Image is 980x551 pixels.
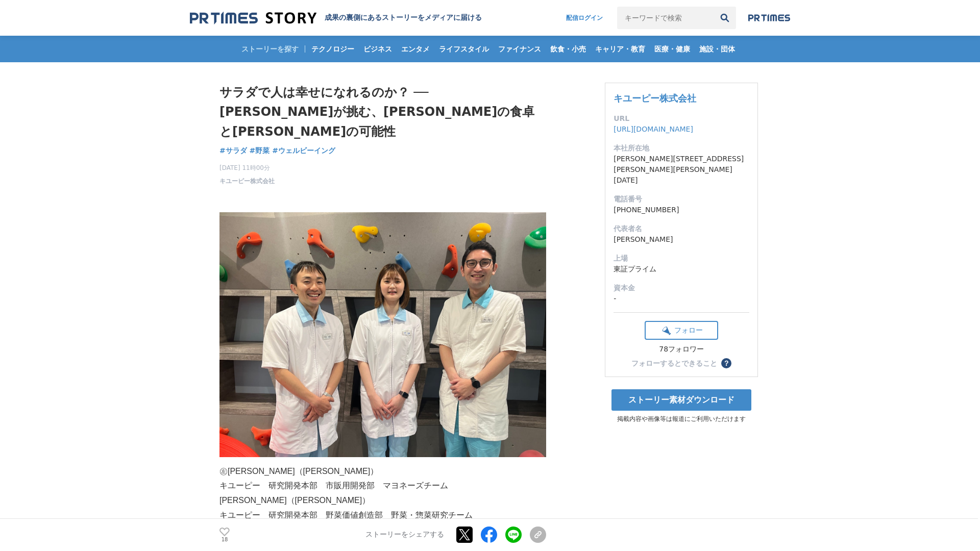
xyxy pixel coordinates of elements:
[397,36,434,62] a: エンタメ
[614,283,749,293] dt: 資本金
[614,125,693,133] a: [URL][DOMAIN_NAME]
[721,358,731,368] button: ？
[219,146,247,155] span: #サラダ
[250,145,270,156] a: #野菜
[359,44,396,54] span: ビジネス
[645,345,718,354] div: 78フォロワー
[614,194,749,205] dt: 電話番号
[494,36,545,62] a: ファイナンス
[611,389,751,411] a: ストーリー素材ダウンロード
[748,14,790,22] img: prtimes
[614,93,696,104] a: キユーピー株式会社
[695,44,739,54] span: 施設・団体
[219,537,230,542] p: 18
[325,13,482,22] h2: 成果の裏側にあるストーリーをメディアに届ける
[614,293,749,304] dd: -
[614,223,749,234] dt: 代表者名
[219,145,247,156] a: #サラダ
[397,44,434,54] span: エンタメ
[645,321,718,340] button: フォロー
[219,163,275,172] span: [DATE] 11時00分
[219,493,546,508] p: [PERSON_NAME]（[PERSON_NAME]）
[190,11,482,25] a: 成果の裏側にあるストーリーをメディアに届ける 成果の裏側にあるストーリーをメディアに届ける
[219,508,546,523] p: キユーピー 研究開発本部 野菜価値創造部 野菜・惣菜研究チーム
[435,44,493,54] span: ライフスタイル
[614,154,749,186] dd: [PERSON_NAME][STREET_ADDRESS][PERSON_NAME][PERSON_NAME][DATE]
[219,177,275,186] a: キユーピー株式会社
[556,7,613,29] a: 配信ログイン
[614,234,749,245] dd: [PERSON_NAME]
[435,36,493,62] a: ライフスタイル
[546,36,590,62] a: 飲食・小売
[631,360,717,367] div: フォローするとできること
[723,360,730,367] span: ？
[219,464,546,479] p: ㊧[PERSON_NAME]（[PERSON_NAME]）
[695,36,739,62] a: 施設・団体
[365,531,444,540] p: ストーリーをシェアする
[250,146,270,155] span: #野菜
[307,44,358,54] span: テクノロジー
[650,36,694,62] a: 医療・健康
[591,36,649,62] a: キャリア・教育
[614,205,749,215] dd: [PHONE_NUMBER]
[614,143,749,154] dt: 本社所在地
[714,7,736,29] button: 検索
[190,11,316,25] img: 成果の裏側にあるストーリーをメディアに届ける
[272,145,335,156] a: #ウェルビーイング
[591,44,649,54] span: キャリア・教育
[546,44,590,54] span: 飲食・小売
[614,253,749,264] dt: 上場
[617,7,714,29] input: キーワードで検索
[307,36,358,62] a: テクノロジー
[650,44,694,54] span: 医療・健康
[614,264,749,274] dd: 東証プライム
[605,415,758,423] p: 掲載内容や画像等は報道にご利用いただけます
[272,146,335,155] span: #ウェルビーイング
[219,479,546,493] p: キユーピー 研究開発本部 市販用開発部 マヨネーズチーム
[614,113,749,124] dt: URL
[494,44,545,54] span: ファイナンス
[359,36,396,62] a: ビジネス
[219,83,546,141] h1: サラダで人は幸せになれるのか？ ── [PERSON_NAME]が挑む、[PERSON_NAME]の食卓と[PERSON_NAME]の可能性
[219,212,546,457] img: thumbnail_04ac54d0-6d23-11f0-aa23-a1d248b80383.JPG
